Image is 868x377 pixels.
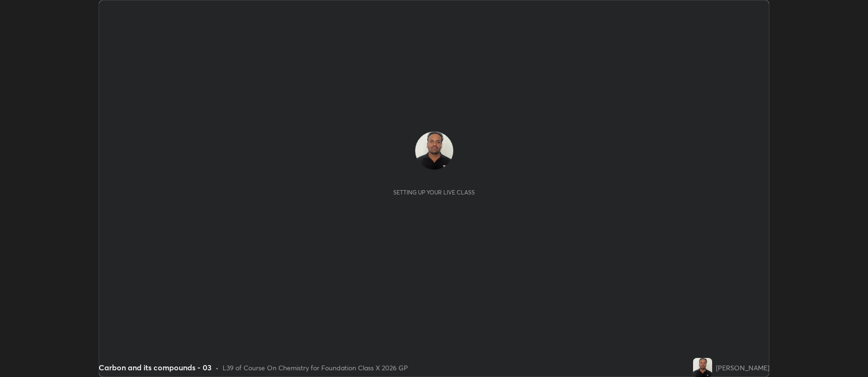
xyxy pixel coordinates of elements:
[223,363,408,373] div: L39 of Course On Chemistry for Foundation Class X 2026 GP
[99,362,212,373] div: Carbon and its compounds - 03
[215,363,219,373] div: •
[393,189,475,196] div: Setting up your live class
[415,132,453,170] img: c449bc7577714875aafd9c306618b106.jpg
[693,358,712,377] img: c449bc7577714875aafd9c306618b106.jpg
[716,363,769,373] div: [PERSON_NAME]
